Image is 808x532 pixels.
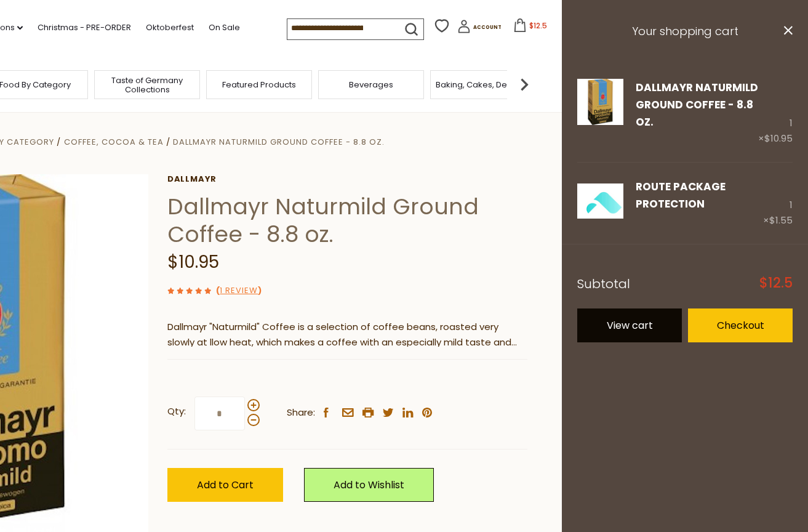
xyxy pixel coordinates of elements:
[436,80,531,89] a: Baking, Cakes, Desserts
[529,20,547,31] span: $12.5
[304,468,434,502] a: Add to Wishlist
[577,79,623,147] a: Dallmayr Naturmild Ground Coffee
[197,478,254,492] span: Add to Cart
[64,136,164,148] a: Coffee, Cocoa & Tea
[167,320,527,350] p: Dallmayr "Naturmild" Coffee is a selection of coffee beans, roasted very slowly at llow heat, whi...
[167,174,527,184] a: Dallmayr
[636,80,758,130] a: Dallmayr Naturmild Ground Coffee - 8.8 oz.
[512,72,537,97] img: next arrow
[764,132,793,145] span: $10.95
[769,214,793,227] span: $1.55
[349,80,393,89] a: Beverages
[636,179,726,211] a: Route Package Protection
[167,404,186,419] strong: Qty:
[504,18,556,37] button: $12.5
[220,284,258,297] a: 1 Review
[216,284,262,296] span: ( )
[763,178,793,228] div: 1 ×
[173,136,385,148] a: Dallmayr Naturmild Ground Coffee - 8.8 oz.
[577,308,682,342] a: View cart
[98,76,196,94] a: Taste of Germany Collections
[194,397,245,430] input: Qty:
[209,21,240,34] a: On Sale
[167,250,219,274] span: $10.95
[688,308,793,342] a: Checkout
[287,405,315,421] span: Share:
[222,80,296,89] a: Featured Products
[167,193,527,248] h1: Dallmayr Naturmild Ground Coffee - 8.8 oz.
[758,79,793,147] div: 1 ×
[577,275,630,292] span: Subtotal
[146,21,194,34] a: Oktoberfest
[577,79,623,125] img: Dallmayr Naturmild Ground Coffee
[759,276,793,290] span: $12.5
[577,178,623,228] a: Green Package Protection
[457,20,502,38] a: Account
[38,21,131,34] a: Christmas - PRE-ORDER
[167,468,283,502] button: Add to Cart
[473,24,502,31] span: Account
[577,178,623,224] img: Green Package Protection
